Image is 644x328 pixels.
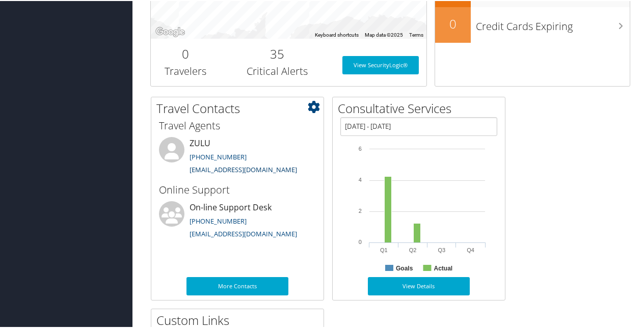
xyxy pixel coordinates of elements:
tspan: 0 [359,238,362,244]
text: Q1 [380,246,388,252]
h2: 0 [158,44,212,62]
a: 0Credit Cards Expiring [435,6,630,42]
h3: Online Support [159,182,316,196]
a: [PHONE_NUMBER] [190,151,247,160]
img: Google [153,24,187,38]
h2: Consultative Services [338,99,505,116]
li: On-line Support Desk [154,200,321,242]
li: ZULU [154,136,321,178]
tspan: 6 [359,145,362,151]
text: Goals [396,264,413,271]
a: [EMAIL_ADDRESS][DOMAIN_NAME] [190,228,297,237]
a: [PHONE_NUMBER] [190,215,247,225]
text: Q2 [409,246,417,252]
text: Q3 [438,246,446,252]
h2: Travel Contacts [156,99,324,116]
a: View SecurityLogic® [342,55,419,73]
a: More Contacts [186,276,288,294]
h3: Credit Cards Expiring [476,13,630,33]
a: Open this area in Google Maps (opens a new window) [153,24,187,38]
h3: Travelers [158,63,212,77]
button: Keyboard shortcuts [315,31,359,38]
a: Terms (opens in new tab) [409,31,423,37]
span: Map data ©2025 [365,31,403,37]
a: View Details [368,276,470,294]
tspan: 4 [359,176,362,182]
h2: 35 [227,44,327,62]
tspan: 2 [359,207,362,213]
text: Actual [434,264,452,271]
h2: 0 [435,14,471,32]
a: [EMAIL_ADDRESS][DOMAIN_NAME] [190,164,297,173]
h2: Custom Links [156,311,324,328]
text: Q4 [467,246,474,252]
h3: Travel Agents [159,118,316,132]
h3: Critical Alerts [227,63,327,77]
